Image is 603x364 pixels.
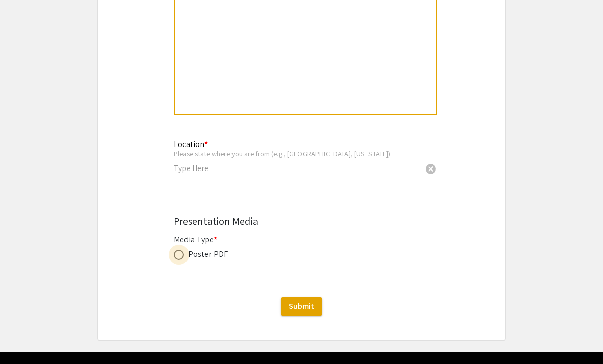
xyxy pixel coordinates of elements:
[8,318,43,356] iframe: Chat
[174,163,421,174] input: Type Here
[421,158,441,179] button: Clear
[174,149,421,158] div: Please state where you are from (e.g., [GEOGRAPHIC_DATA], [US_STATE])
[174,139,208,150] mat-label: Location
[174,234,217,245] mat-label: Media Type
[425,163,437,175] span: cancel
[188,248,228,260] div: Poster PDF
[289,301,314,311] span: Submit
[174,213,429,229] div: Presentation Media
[281,297,322,316] button: Submit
